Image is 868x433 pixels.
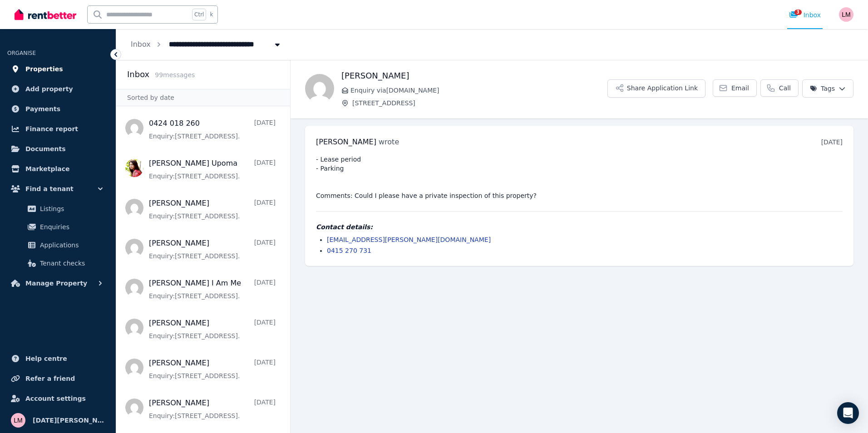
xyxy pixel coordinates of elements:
a: Help centre [7,349,108,368]
h4: Contact details: [316,222,843,231]
span: Refer a friend [25,373,75,384]
a: [PERSON_NAME][DATE]Enquiry:[STREET_ADDRESS]. [149,238,276,261]
span: [DATE][PERSON_NAME] [33,415,105,426]
span: Manage Property [25,278,87,289]
span: Payments [25,103,60,114]
a: Enquiries [11,218,105,236]
a: [PERSON_NAME][DATE]Enquiry:[STREET_ADDRESS]. [149,398,276,420]
div: Sorted by date [116,89,290,106]
img: RentBetter [15,8,76,21]
span: Enquiries [40,221,101,232]
img: John McGowan [305,74,334,103]
a: Documents [7,140,108,158]
a: Payments [7,100,108,118]
a: Applications [11,236,105,254]
span: k [210,11,213,18]
span: Email [731,84,749,93]
pre: - Lease period - Parking Comments: Could I please have a private inspection of this property? [316,155,843,200]
a: 0415 270 731 [327,247,371,254]
span: ORGANISE [7,50,36,56]
span: Marketplace [25,163,69,174]
a: [PERSON_NAME][DATE]Enquiry:[STREET_ADDRESS]. [149,198,276,221]
a: [PERSON_NAME][DATE]Enquiry:[STREET_ADDRESS]. [149,358,276,380]
a: [PERSON_NAME] Upoma[DATE]Enquiry:[STREET_ADDRESS]. [149,158,276,181]
a: Marketplace [7,160,108,178]
a: 0424 018 260[DATE]Enquiry:[STREET_ADDRESS]. [149,118,276,141]
a: Properties [7,60,108,78]
span: Help centre [25,353,67,364]
a: Tenant checks [11,254,105,272]
time: [DATE] [821,138,843,146]
span: Documents [25,143,66,154]
nav: Breadcrumb [116,29,296,60]
a: Inbox [131,40,151,49]
a: Listings [11,200,105,218]
span: 99 message s [155,71,195,79]
a: Add property [7,80,108,98]
span: Enquiry via [DOMAIN_NAME] [350,86,607,95]
h1: [PERSON_NAME] [341,69,607,82]
a: [PERSON_NAME] I Am Me[DATE]Enquiry:[STREET_ADDRESS]. [149,278,276,300]
button: Share Application Link [607,79,705,98]
div: Inbox [789,10,821,20]
span: [STREET_ADDRESS] [352,98,607,108]
span: Listings [40,203,101,214]
span: Applications [40,240,101,251]
a: Account settings [7,389,108,408]
span: Find a tenant [25,183,74,194]
span: Account settings [25,393,86,404]
span: wrote [379,138,399,146]
div: Open Intercom Messenger [837,402,859,424]
h2: Inbox [127,68,149,81]
a: Finance report [7,120,108,138]
a: Call [760,79,799,97]
a: [PERSON_NAME][DATE]Enquiry:[STREET_ADDRESS]. [149,318,276,340]
a: Email [713,79,757,97]
span: Finance report [25,123,78,134]
img: lucia moliterno [839,7,853,22]
span: [PERSON_NAME] [316,138,376,146]
span: Tags [810,84,835,93]
img: lucia moliterno [11,413,25,428]
button: Find a tenant [7,180,108,198]
a: Refer a friend [7,369,108,388]
span: Tenant checks [40,258,101,269]
span: Properties [25,64,63,74]
span: Ctrl [192,9,206,20]
button: Manage Property [7,274,108,292]
span: 3 [794,10,802,15]
button: Tags [802,79,853,98]
a: [EMAIL_ADDRESS][PERSON_NAME][DOMAIN_NAME] [327,236,491,243]
span: Call [779,84,791,93]
span: Add property [25,84,73,94]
